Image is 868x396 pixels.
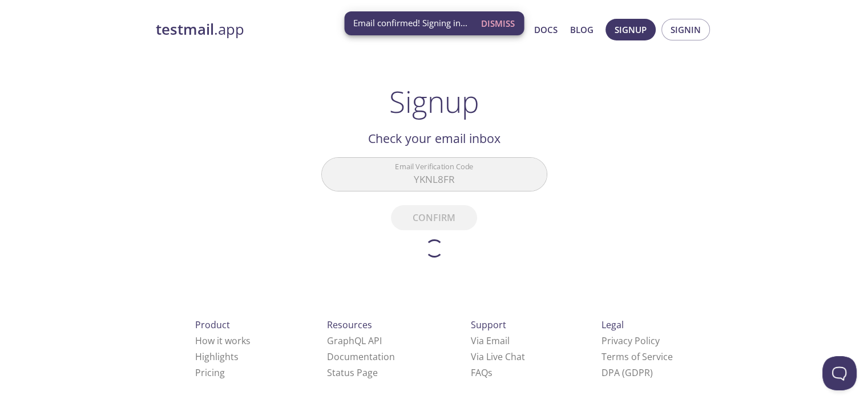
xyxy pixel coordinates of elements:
[615,22,647,37] span: Signup
[601,350,673,363] a: Terms of Service
[471,319,506,331] span: Support
[822,356,857,390] iframe: Help Scout Beacon - Open
[195,350,239,363] a: Highlights
[534,22,558,37] a: Docs
[321,129,547,148] h2: Check your email inbox
[327,366,378,379] a: Status Page
[471,350,525,363] a: Via Live Chat
[471,366,492,379] a: FAQ
[605,19,656,40] button: Signup
[195,366,225,379] a: Pricing
[570,22,594,37] a: Blog
[327,319,372,331] span: Resources
[661,19,710,40] button: Signin
[195,319,230,331] span: Product
[156,19,214,39] strong: testmail
[601,366,653,379] a: DPA (GDPR)
[389,84,479,119] h1: Signup
[488,366,492,379] span: s
[327,350,395,363] a: Documentation
[481,16,515,31] span: Dismiss
[601,334,660,347] a: Privacy Policy
[477,13,519,34] button: Dismiss
[601,319,624,331] span: Legal
[327,334,382,347] a: GraphQL API
[353,17,467,29] span: Email confirmed! Signing in...
[156,20,424,39] a: testmail.app
[471,334,510,347] a: Via Email
[195,334,251,347] a: How it works
[671,22,701,37] span: Signin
